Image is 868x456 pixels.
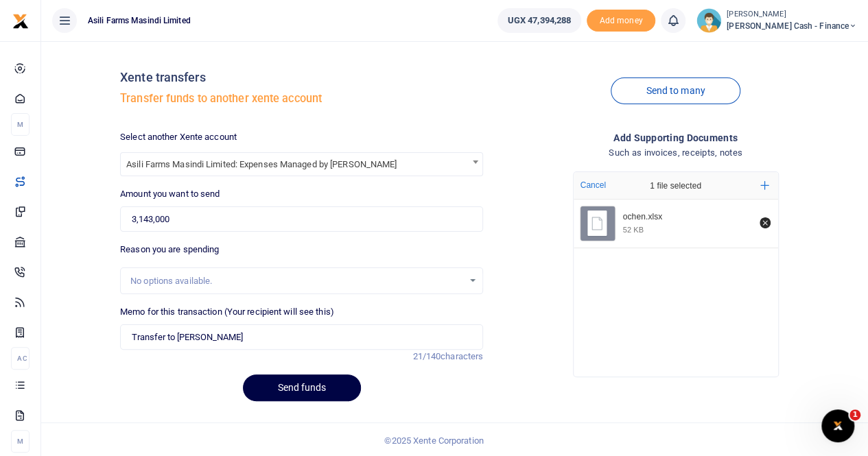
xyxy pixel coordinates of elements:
[492,8,587,33] li: Wallet ballance
[508,14,571,27] span: UGX 47,394,288
[618,172,734,200] div: 1 file selected
[623,212,752,223] div: ochen.xlsx
[494,145,857,160] h4: Such as invoices, receipts, notes
[696,8,721,33] img: profile-user
[587,10,655,32] span: Add money
[120,187,220,201] label: Amount you want to send
[849,409,860,420] span: 1
[120,130,237,144] label: Select another Xente account
[623,225,644,235] div: 52 KB
[821,409,854,442] iframe: Intercom live chat
[120,324,483,350] input: Enter extra information
[497,8,581,33] a: UGX 47,394,288
[11,347,30,370] li: Ac
[130,274,463,288] div: No options available.
[11,113,30,136] li: M
[11,430,30,453] li: M
[576,176,610,194] button: Cancel
[82,14,196,27] span: Asili Farms Masindi Limited
[494,130,857,145] h4: Add supporting Documents
[587,14,655,25] a: Add money
[758,215,773,230] button: Remove file
[611,77,740,104] a: Send to many
[12,15,29,25] a: logo-small logo-large logo-large
[120,92,483,106] h5: Transfer funds to another xente account
[755,176,775,195] button: Add more files
[120,206,483,232] input: UGX
[243,374,361,401] button: Send funds
[120,152,483,176] span: Asili Farms Masindi Limited: Expenses Managed by Sam Ochen
[696,8,857,33] a: profile-user [PERSON_NAME] [PERSON_NAME] Cash - Finance
[121,153,482,174] span: Asili Farms Masindi Limited: Expenses Managed by Sam Ochen
[120,243,219,256] label: Reason you are spending
[120,305,334,319] label: Memo for this transaction (Your recipient will see this)
[441,351,483,361] span: characters
[412,351,441,361] span: 21/140
[12,13,29,29] img: logo-small
[120,70,483,85] h4: Xente transfers
[573,171,779,377] div: File Uploader
[727,20,857,32] span: [PERSON_NAME] Cash - Finance
[727,9,857,21] small: [PERSON_NAME]
[587,10,655,32] li: Toup your wallet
